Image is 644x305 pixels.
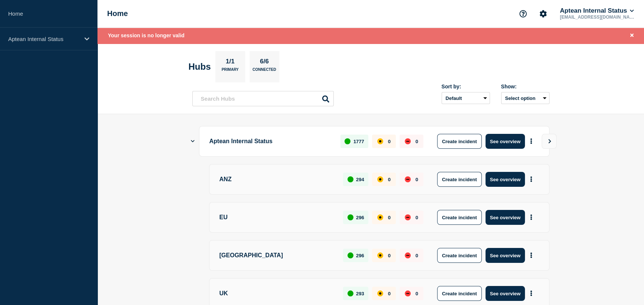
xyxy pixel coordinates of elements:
[223,58,237,67] p: 1/1
[526,249,536,262] button: More actions
[377,252,383,258] div: affected
[191,139,195,144] button: Show Connected Hubs
[347,290,353,296] div: up
[486,286,525,301] button: See overview
[558,7,635,15] button: Aptean Internal Status
[501,84,550,89] div: Show:
[486,210,525,225] button: See overview
[526,211,536,224] button: More actions
[416,215,418,220] p: 0
[486,172,525,187] button: See overview
[220,172,335,187] p: ANZ
[437,134,482,149] button: Create incident
[347,214,353,220] div: up
[542,134,557,149] button: View
[388,291,391,296] p: 0
[108,32,185,38] span: Your session is no longer valid
[388,215,391,220] p: 0
[442,92,490,104] select: Sort by
[356,291,364,296] p: 293
[416,253,418,258] p: 0
[377,176,383,182] div: affected
[486,134,525,149] button: See overview
[405,290,411,296] div: down
[442,84,490,89] div: Sort by:
[353,139,364,144] p: 1777
[388,177,391,182] p: 0
[388,139,391,144] p: 0
[356,215,364,220] p: 296
[437,172,482,187] button: Create incident
[405,138,411,144] div: down
[377,214,383,220] div: affected
[377,290,383,296] div: affected
[437,286,482,301] button: Create incident
[209,134,332,149] p: Aptean Internal Status
[222,67,239,75] p: Primary
[220,210,335,225] p: EU
[347,252,353,258] div: up
[437,248,482,263] button: Create incident
[347,176,353,182] div: up
[437,210,482,225] button: Create incident
[220,286,335,301] p: UK
[501,92,550,104] button: Select option
[416,177,418,182] p: 0
[558,15,636,20] p: [EMAIL_ADDRESS][DOMAIN_NAME]
[107,9,128,18] h1: Home
[356,177,364,182] p: 294
[220,248,335,263] p: [GEOGRAPHIC_DATA]
[515,6,531,22] button: Support
[526,173,536,186] button: More actions
[526,287,536,301] button: More actions
[416,291,418,296] p: 0
[627,31,637,40] button: Close banner
[192,91,334,106] input: Search Hubs
[416,139,418,144] p: 0
[388,253,391,258] p: 0
[189,62,211,72] h2: Hubs
[345,138,350,144] div: up
[405,176,411,182] div: down
[377,138,383,144] div: affected
[405,252,411,258] div: down
[257,58,272,67] p: 6/6
[356,253,364,258] p: 296
[526,135,536,148] button: More actions
[8,36,80,42] p: Aptean Internal Status
[253,67,276,75] p: Connected
[405,214,411,220] div: down
[535,6,551,22] button: Account settings
[486,248,525,263] button: See overview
